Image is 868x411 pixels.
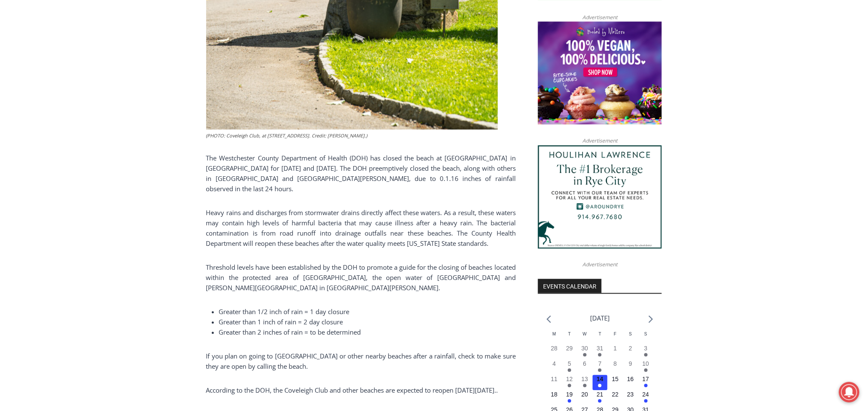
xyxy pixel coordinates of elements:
[593,344,608,360] button: 31 Has events
[638,331,654,344] div: Sunday
[583,332,587,337] span: W
[638,375,654,391] button: 17 Has events
[206,351,516,372] p: If you plan on going to [GEOGRAPHIC_DATA] or other nearby beaches after a rainfall, check to make...
[219,327,516,338] li: Greater than 2 inches of rain = to be determined
[597,376,604,383] time: 14
[629,361,632,367] time: 9
[566,345,573,352] time: 29
[638,391,654,406] button: 24 Has events
[547,331,562,344] div: Monday
[219,307,516,317] li: Greater than 1/2 inch of rain = 1 day closure
[547,375,562,391] button: 11
[590,313,610,324] li: [DATE]
[574,137,626,145] span: Advertisement
[598,361,602,367] time: 7
[629,345,632,352] time: 2
[629,332,632,337] span: S
[623,360,638,375] button: 9
[598,369,602,372] em: Has events
[638,344,654,360] button: 3 Has events
[582,376,588,383] time: 13
[562,344,577,360] button: 29
[547,315,551,324] a: Previous month
[538,279,602,294] h2: Events Calendar
[206,132,498,140] figcaption: (PHOTO: Coveleigh Club, at [STREET_ADDRESS]. Credit: [PERSON_NAME].)
[223,85,396,104] span: Intern @ [DOMAIN_NAME]
[552,332,556,337] span: M
[551,345,558,352] time: 28
[568,384,571,388] em: Has events
[608,331,623,344] div: Friday
[568,399,571,403] em: Has events
[206,153,516,194] p: The Westchester County Department of Health (DOH) has closed the beach at [GEOGRAPHIC_DATA] in [G...
[643,361,649,367] time: 10
[538,22,662,125] img: Baked by Melissa
[608,375,623,391] button: 15
[608,391,623,406] button: 22
[566,376,573,383] time: 12
[598,399,602,403] em: Has events
[612,391,619,398] time: 22
[574,261,626,269] span: Advertisement
[538,146,662,249] img: Houlihan Lawrence The #1 Brokerage in Rye City
[568,361,571,367] time: 5
[566,391,573,398] time: 19
[582,345,588,352] time: 30
[598,384,602,388] em: Has events
[568,332,571,337] span: T
[583,361,587,367] time: 6
[551,376,558,383] time: 11
[216,0,403,83] div: "The first chef I interviewed talked about coming to [GEOGRAPHIC_DATA] from [GEOGRAPHIC_DATA] in ...
[608,344,623,360] button: 1
[623,391,638,406] button: 23
[614,332,617,337] span: F
[608,360,623,375] button: 8
[551,391,558,398] time: 18
[599,332,601,337] span: T
[562,331,577,344] div: Tuesday
[644,332,647,337] span: S
[56,15,211,23] div: Birthdays, Graduations, Any Private Event
[593,331,608,344] div: Thursday
[612,376,619,383] time: 15
[644,369,648,372] em: Has events
[219,317,516,327] li: Greater than 1 inch of rain = 2 day closure
[598,353,602,357] em: Has events
[593,360,608,375] button: 7 Has events
[577,391,593,406] button: 20
[206,385,516,396] p: According to the DOH, the Coveleigh Club and other beaches are expected to reopen [DATE][DATE]..
[577,375,593,391] button: 13 Has events
[643,391,649,398] time: 24
[649,315,653,324] a: Next month
[623,331,638,344] div: Saturday
[643,376,649,383] time: 17
[562,391,577,406] button: 19 Has events
[568,369,571,372] em: Has events
[547,391,562,406] button: 18
[597,345,604,352] time: 31
[593,391,608,406] button: 21 Has events
[623,375,638,391] button: 16
[593,375,608,391] button: 14 Has events
[574,13,626,21] span: Advertisement
[577,331,593,344] div: Wednesday
[547,360,562,375] button: 4
[582,391,588,398] time: 20
[562,375,577,391] button: 12 Has events
[205,83,414,106] a: Intern @ [DOMAIN_NAME]
[0,86,86,106] a: Open Tues. - Sun. [PHONE_NUMBER]
[627,376,634,383] time: 16
[577,344,593,360] button: 30 Has events
[623,344,638,360] button: 2
[206,262,516,293] p: Threshold levels have been established by the DOH to promote a guide for the closing of beaches l...
[583,384,587,388] em: Has events
[597,391,604,398] time: 21
[260,9,297,33] h4: Book [PERSON_NAME]'s Good Humor for Your Event
[644,384,648,388] em: Has events
[627,391,634,398] time: 23
[638,360,654,375] button: 10 Has events
[614,345,617,352] time: 1
[3,88,84,120] span: Open Tues. - Sun. [PHONE_NUMBER]
[254,3,308,39] a: Book [PERSON_NAME]'s Good Humor for Your Event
